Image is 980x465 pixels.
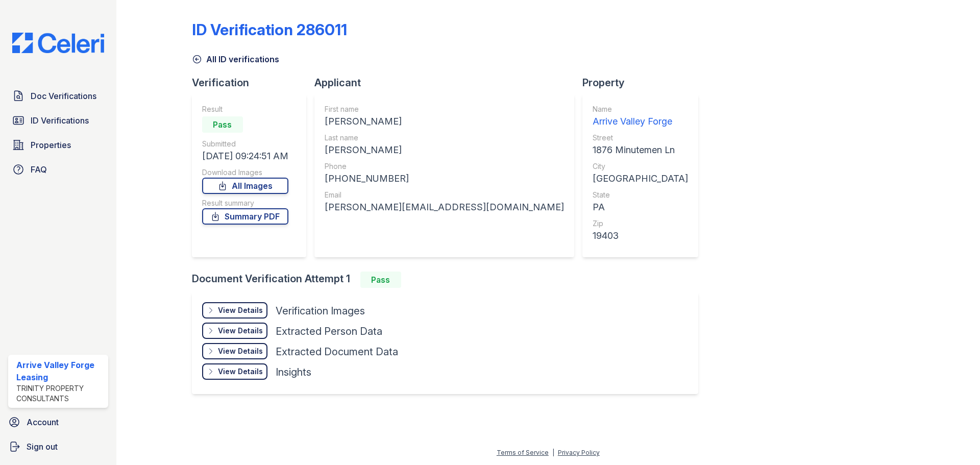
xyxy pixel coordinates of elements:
[552,449,554,456] div: |
[593,143,688,157] div: 1876 Minutemen Ln
[202,139,288,149] div: Submitted
[4,412,112,432] a: Account
[276,324,382,338] div: Extracted Person Data
[31,114,89,127] span: ID Verifications
[558,449,600,456] a: Privacy Policy
[593,172,688,186] div: [GEOGRAPHIC_DATA]
[8,135,108,155] a: Properties
[593,218,688,229] div: Zip
[325,114,564,129] div: [PERSON_NAME]
[593,133,688,143] div: Street
[497,449,549,456] a: Terms of Service
[325,161,564,172] div: Phone
[593,104,688,129] a: Name Arrive Valley Forge
[8,159,108,180] a: FAQ
[16,359,104,383] div: Arrive Valley Forge Leasing
[276,365,311,379] div: Insights
[202,198,288,208] div: Result summary
[192,76,314,90] div: Verification
[593,114,688,129] div: Arrive Valley Forge
[325,143,564,157] div: [PERSON_NAME]
[27,440,58,453] span: Sign out
[8,110,108,131] a: ID Verifications
[4,436,112,457] a: Sign out
[593,229,688,243] div: 19403
[31,90,96,102] span: Doc Verifications
[202,208,288,225] a: Summary PDF
[202,116,243,133] div: Pass
[593,104,688,114] div: Name
[192,53,279,65] a: All ID verifications
[937,424,970,455] iframe: chat widget
[8,86,108,106] a: Doc Verifications
[314,76,582,90] div: Applicant
[325,200,564,214] div: [PERSON_NAME][EMAIL_ADDRESS][DOMAIN_NAME]
[360,272,401,288] div: Pass
[192,272,706,288] div: Document Verification Attempt 1
[325,133,564,143] div: Last name
[202,104,288,114] div: Result
[218,326,263,336] div: View Details
[582,76,706,90] div: Property
[218,366,263,377] div: View Details
[4,33,112,53] img: CE_Logo_Blue-a8612792a0a2168367f1c8372b55b34899dd931a85d93a1a3d3e32e68fde9ad4.png
[593,161,688,172] div: City
[202,178,288,194] a: All Images
[16,383,104,404] div: Trinity Property Consultants
[593,200,688,214] div: PA
[31,139,71,151] span: Properties
[276,304,365,318] div: Verification Images
[202,167,288,178] div: Download Images
[325,104,564,114] div: First name
[276,345,398,359] div: Extracted Document Data
[31,163,47,176] span: FAQ
[202,149,288,163] div: [DATE] 09:24:51 AM
[27,416,59,428] span: Account
[325,190,564,200] div: Email
[192,20,347,39] div: ID Verification 286011
[593,190,688,200] div: State
[325,172,564,186] div: [PHONE_NUMBER]
[218,305,263,315] div: View Details
[218,346,263,356] div: View Details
